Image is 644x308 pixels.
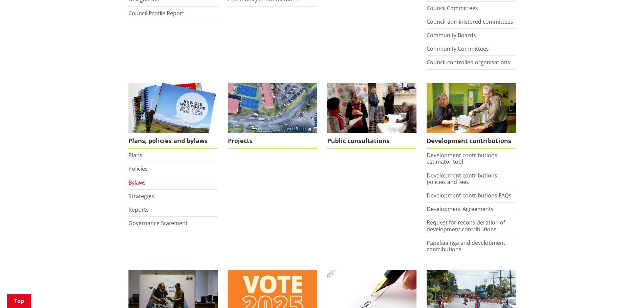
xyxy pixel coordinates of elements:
[427,151,497,165] a: Development contributions estimator tool
[128,133,218,149] span: Plans, policies and bylaws
[427,172,497,186] a: Development contributions policies and fees
[228,83,317,134] img: DJI_0336
[427,205,494,213] a: Development Agreements
[427,45,489,52] a: Community Committees
[427,18,513,25] a: Council-administered committees
[427,219,505,233] a: Request for reconsideration of development contributions
[7,294,31,308] a: Top
[128,83,218,149] a: We produce a number of plans, policies and bylaws including the Long Term Plan Plans, policies an...
[427,83,516,149] a: FInd out more about fees and fines here Development contributions
[613,280,637,304] iframe: Messenger Launcher
[427,58,510,66] a: Council-controlled organisations
[128,151,142,159] a: Plans
[128,179,146,186] a: Bylaws
[427,83,516,134] img: Fees
[427,4,478,12] a: Council Committees
[128,219,188,227] a: Governance Statement
[427,192,511,199] a: Development contributions FAQs
[427,133,516,149] span: Development contributions
[228,133,317,149] span: Projects
[327,83,416,134] img: public-consultations
[128,9,184,17] a: Council Profile Report
[228,83,317,149] a: Projects
[327,133,416,149] span: Public consultations
[427,239,505,253] a: Papakaainga and development contributions
[128,83,218,134] img: Long Term Plan
[128,192,154,200] a: Strategies
[427,31,476,39] a: Community Boards
[128,206,149,213] a: Reports
[128,165,148,172] a: Policies
[327,83,416,149] a: public-consultations Public consultations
